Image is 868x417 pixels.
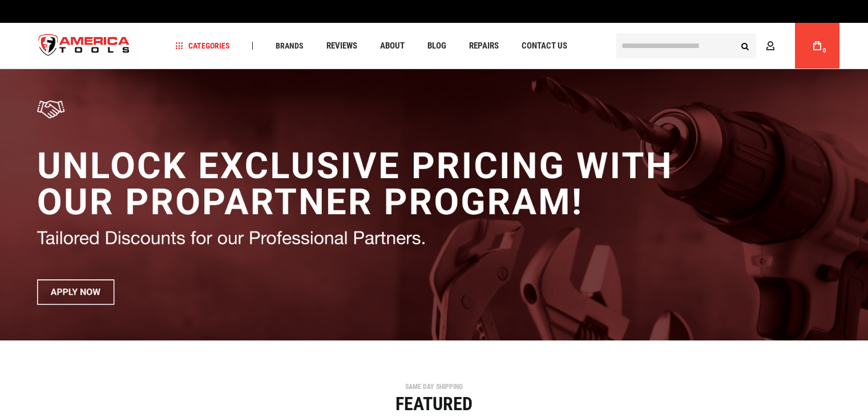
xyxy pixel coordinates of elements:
div: SAME DAY SHIPPING [26,383,842,390]
a: About [375,38,410,54]
a: Blog [422,38,451,54]
button: Search [734,35,756,57]
img: America Tools [29,25,140,67]
span: Categories [175,42,230,50]
a: 0 [806,23,828,69]
span: Contact Us [522,42,567,50]
a: Repairs [464,38,504,54]
a: Brands [271,38,309,54]
span: Brands [276,42,304,50]
div: Featured [26,395,842,413]
a: Categories [170,38,235,54]
span: Blog [427,42,446,50]
span: Reviews [326,42,357,50]
span: About [380,42,405,50]
a: store logo [29,25,140,67]
span: Repairs [469,42,499,50]
a: Contact Us [516,38,572,54]
span: 0 [823,47,826,54]
a: Reviews [321,38,362,54]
